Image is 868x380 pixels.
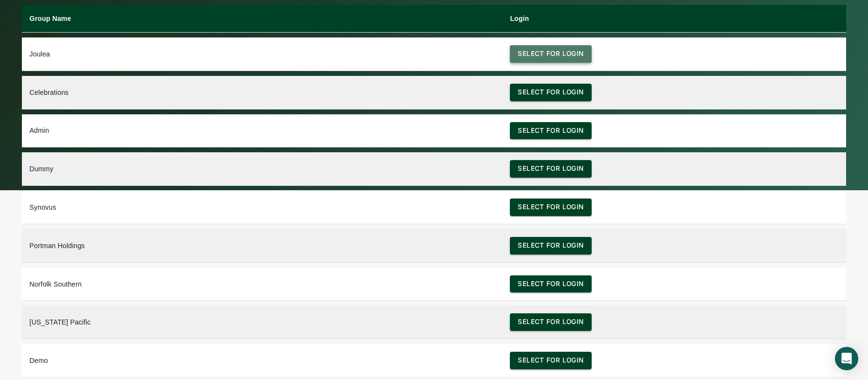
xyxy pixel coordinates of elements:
button: Select for login [510,160,591,178]
button: Select for login [510,122,591,140]
td: Dummy [22,152,503,186]
td: Celebrations [22,76,503,109]
button: Select for login [510,237,591,254]
th: Login [502,5,846,33]
td: Joulea [22,37,503,71]
button: Select for login [510,275,591,293]
td: Demo [22,344,503,378]
button: Select for login [510,352,591,369]
td: [US_STATE] Pacific [22,306,503,339]
td: Synovus [22,191,503,224]
td: Admin [22,114,503,148]
th: Group Name [22,5,503,33]
div: Open Intercom Messenger [835,347,858,370]
button: Select for login [510,199,591,216]
button: Select for login [510,45,591,63]
button: Select for login [510,84,591,101]
button: Select for login [510,313,591,331]
td: Norfolk Southern [22,268,503,301]
td: Portman Holdings [22,229,503,263]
